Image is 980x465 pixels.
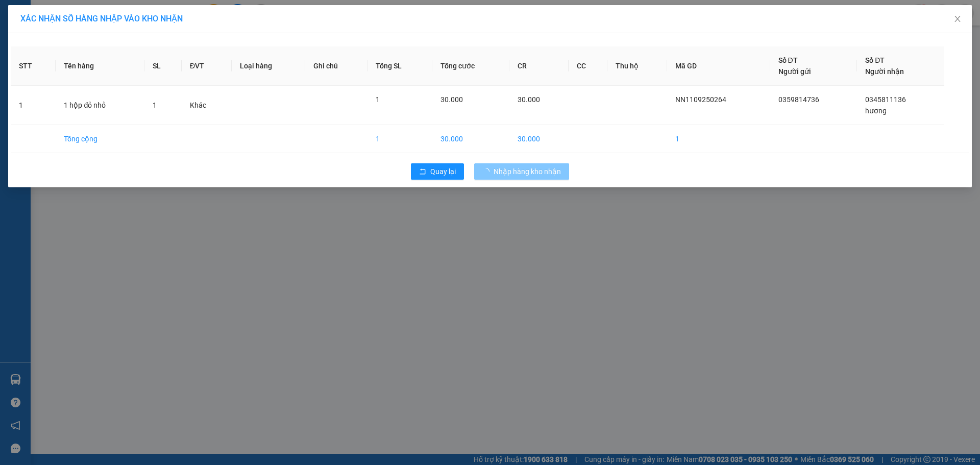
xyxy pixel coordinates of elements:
[482,168,494,175] span: loading
[39,74,102,93] strong: : [DOMAIN_NAME]
[367,125,432,153] td: 1
[865,67,904,76] span: Người nhận
[232,46,306,86] th: Loại hàng
[6,25,28,68] img: logo
[153,101,157,109] span: 1
[865,56,885,64] span: Số ĐT
[113,50,175,61] span: HK1109250245
[182,46,232,86] th: ĐVT
[440,95,463,104] span: 30.000
[11,86,56,125] td: 1
[778,95,819,104] span: 0359814736
[56,125,144,153] td: Tổng cộng
[367,46,432,86] th: Tổng SL
[432,125,509,153] td: 30.000
[509,46,569,86] th: CR
[11,46,56,86] th: STT
[953,15,962,23] span: close
[56,46,144,86] th: Tên hàng
[33,8,107,41] strong: CÔNG TY TNHH VẬN TẢI QUỐC TẾ ĐỨC PHÁT
[607,46,667,86] th: Thu hộ
[29,43,112,54] strong: PHIẾU GỬI HÀNG
[675,95,726,104] span: NN1109250264
[419,168,426,176] span: rollback
[144,46,182,86] th: SL
[509,125,569,153] td: 30.000
[494,166,561,177] span: Nhập hàng kho nhận
[305,46,367,86] th: Ghi chú
[430,166,456,177] span: Quay lại
[667,125,770,153] td: 1
[182,86,232,125] td: Khác
[376,95,380,104] span: 1
[865,95,906,104] span: 0345811136
[778,67,811,76] span: Người gửi
[474,163,569,180] button: Nhập hàng kho nhận
[432,46,509,86] th: Tổng cước
[943,5,972,34] button: Close
[56,86,144,125] td: 1 hộp đỏ nhỏ
[569,46,607,86] th: CC
[20,14,183,23] span: XÁC NHẬN SỐ HÀNG NHẬP VÀO KHO NHẬN
[667,46,770,86] th: Mã GD
[38,56,103,72] strong: Hotline : 0965363036 - 0389825550
[57,76,81,83] span: Website
[865,107,887,115] span: hương
[778,56,798,64] span: Số ĐT
[411,163,464,180] button: rollbackQuay lại
[518,95,540,104] span: 30.000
